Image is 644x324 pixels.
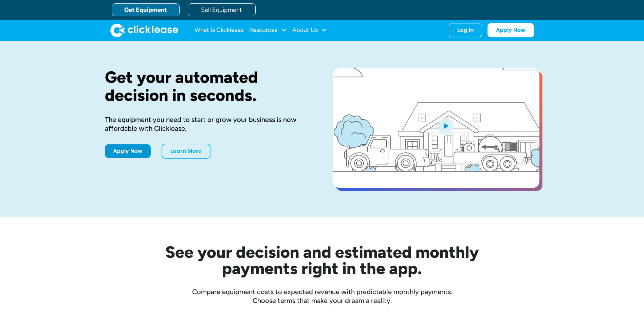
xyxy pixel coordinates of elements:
[188,3,256,16] a: Sell Equipment
[487,23,534,37] a: Apply Now
[333,68,539,188] a: open lightbox
[110,23,178,37] a: home
[249,23,287,37] div: Resources
[162,144,210,159] a: Learn More
[105,144,151,158] a: Apply Now
[132,244,512,276] h2: See your decision and estimated monthly payments right in the app.
[195,23,244,37] a: What Is Clicklease
[457,27,474,34] div: Log In
[112,3,180,16] a: Get Equipment
[292,23,327,37] div: About Us
[105,68,311,104] h1: Get your automated decision in seconds.
[436,116,455,135] img: Blue play button logo on a light blue circular background
[105,287,539,305] div: Compare equipment costs to expected revenue with predictable monthly payments. Choose terms that ...
[110,23,178,37] img: Clicklease logo
[105,115,311,133] div: The equipment you need to start or grow your business is now affordable with Clicklease.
